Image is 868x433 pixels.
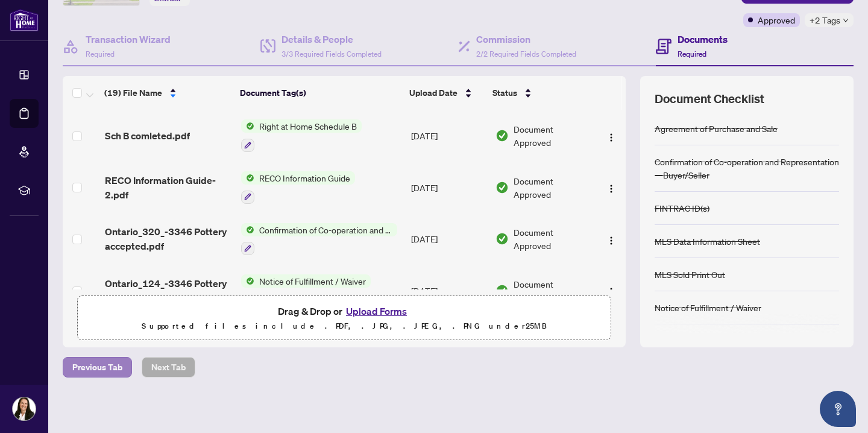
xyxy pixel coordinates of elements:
span: Required [86,49,115,58]
span: +2 Tags [810,13,840,27]
img: Logo [606,236,616,245]
button: Open asap [820,391,856,427]
th: (19) File Name [99,76,235,110]
button: Next Tab [142,357,195,378]
button: Status IconNotice of Fulfillment / Waiver [241,274,371,307]
span: Notice of Fulfillment / Waiver [254,274,371,288]
th: Document Tag(s) [235,76,404,110]
img: logo [10,9,39,31]
button: Logo [602,229,621,248]
img: Logo [606,287,616,297]
img: Document Status [495,129,509,142]
th: Status [488,76,593,110]
span: Drag & Drop or [278,303,410,319]
span: Document Approved [514,277,591,304]
img: Logo [606,184,616,194]
span: Ontario_124_-3346 Pottery Dr.pdf [105,276,231,305]
h4: Transaction Wizard [86,32,171,46]
span: Document Checklist [655,90,764,107]
img: Document Status [495,232,509,245]
span: RECO Information Guide-2.pdf [105,173,231,202]
button: Status IconRight at Home Schedule B [241,119,362,152]
img: Status Icon [241,223,254,236]
span: Upload Date [409,86,458,100]
span: Previous Tab [72,358,122,377]
button: Logo [602,178,621,197]
span: Required [678,49,706,58]
span: Confirmation of Co-operation and Representation—Buyer/Seller [254,223,397,236]
button: Status IconConfirmation of Co-operation and Representation—Buyer/Seller [241,223,397,256]
span: Document Approved [514,226,591,252]
button: Logo [602,126,621,145]
h4: Commission [476,32,576,46]
span: Status [492,86,517,100]
td: [DATE] [406,265,491,317]
div: FINTRAC ID(s) [655,201,709,215]
span: 3/3 Required Fields Completed [281,49,382,58]
td: [DATE] [406,162,491,213]
th: Upload Date [404,76,488,110]
img: Status Icon [241,119,254,133]
img: Profile Icon [13,397,36,420]
div: Confirmation of Co-operation and Representation—Buyer/Seller [655,155,839,182]
div: MLS Sold Print Out [655,268,725,281]
img: Status Icon [241,171,254,185]
div: MLS Data Information Sheet [655,235,760,248]
img: Status Icon [241,274,254,288]
span: (19) File Name [104,86,162,100]
img: Logo [606,133,616,142]
div: Notice of Fulfillment / Waiver [655,301,761,314]
span: 2/2 Required Fields Completed [476,49,576,58]
img: Document Status [495,284,509,297]
td: [DATE] [406,213,491,265]
button: Logo [602,281,621,300]
td: [DATE] [406,110,491,162]
h4: Details & People [281,32,382,46]
span: down [843,17,849,24]
span: Approved [758,13,795,27]
img: Document Status [495,181,509,194]
span: Document Approved [514,122,591,149]
button: Upload Forms [342,303,410,319]
p: Supported files include .PDF, .JPG, .JPEG, .PNG under 25 MB [85,319,603,333]
h4: Documents [678,32,728,46]
div: Agreement of Purchase and Sale [655,122,778,135]
button: Previous Tab [63,357,132,378]
span: Ontario_320_-3346 Pottery accepted.pdf [105,224,231,253]
span: Sch B comleted.pdf [105,128,190,143]
span: Document Approved [514,174,591,201]
button: Status IconRECO Information Guide [241,171,355,204]
span: Right at Home Schedule B [254,119,362,133]
span: RECO Information Guide [254,171,355,185]
span: Drag & Drop orUpload FormsSupported files include .PDF, .JPG, .JPEG, .PNG under25MB [78,296,611,341]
